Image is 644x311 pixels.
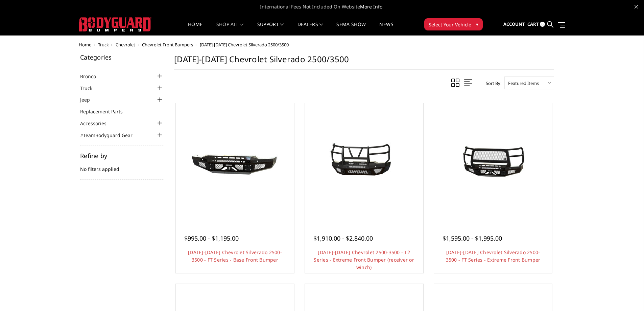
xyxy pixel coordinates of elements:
[79,17,151,31] img: BODYGUARD BUMPERS
[177,105,292,220] a: 2020-2023 Chevrolet Silverado 2500-3500 - FT Series - Base Front Bumper 2020-2023 Chevrolet Silve...
[184,234,239,242] span: $995.00 - $1,195.00
[482,78,501,88] label: Sort By:
[429,21,471,28] span: Select Your Vehicle
[174,54,554,70] h1: [DATE]-[DATE] Chevrolet Silverado 2500/3500
[188,22,202,35] a: Home
[80,85,101,92] a: Truck
[527,15,545,34] a: Cart 0
[314,249,414,270] a: [DATE]-[DATE] Chevrolet 2500-3500 - T2 Series - Extreme Front Bumper (receiver or winch)
[200,42,289,48] span: [DATE]-[DATE] Chevrolet Silverado 2500/3500
[424,18,483,30] button: Select Your Vehicle
[80,153,164,180] div: No filters applied
[98,42,109,48] a: Truck
[336,22,366,35] a: SEMA Show
[503,21,525,27] span: Account
[313,234,373,242] span: $1,910.00 - $2,840.00
[80,132,141,139] a: #TeamBodyguard Gear
[79,42,91,48] a: Home
[188,249,282,263] a: [DATE]-[DATE] Chevrolet Silverado 2500-3500 - FT Series - Base Front Bumper
[540,22,545,27] span: 0
[216,22,244,35] a: shop all
[360,3,382,10] a: More Info
[446,249,541,263] a: [DATE]-[DATE] Chevrolet Silverado 2500-3500 - FT Series - Extreme Front Bumper
[116,42,135,48] a: Chevrolet
[80,96,98,103] a: Jeep
[80,54,164,60] h5: Categories
[80,153,164,159] h5: Refine by
[257,22,284,35] a: Support
[80,120,115,127] a: Accessories
[80,73,104,80] a: Bronco
[80,108,131,115] a: Replacement Parts
[443,234,502,242] span: $1,595.00 - $1,995.00
[379,22,393,35] a: News
[476,21,478,28] span: ▾
[527,21,539,27] span: Cart
[297,22,323,35] a: Dealers
[307,105,422,220] a: 2020-2023 Chevrolet 2500-3500 - T2 Series - Extreme Front Bumper (receiver or winch) 2020-2023 Ch...
[436,105,551,220] a: 2020-2023 Chevrolet Silverado 2500-3500 - FT Series - Extreme Front Bumper 2020-2023 Chevrolet Si...
[503,15,525,34] a: Account
[142,42,193,48] a: Chevrolet Front Bumpers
